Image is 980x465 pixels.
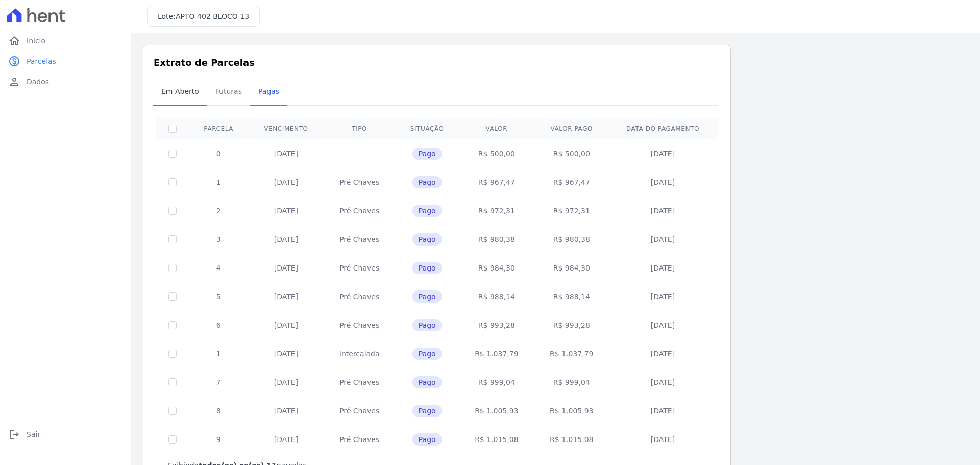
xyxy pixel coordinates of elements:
[395,118,459,139] th: Situação
[250,79,287,106] a: Pagas
[168,378,177,386] input: Só é possível selecionar pagamentos em aberto
[4,424,127,445] a: logoutSair
[189,425,248,454] td: 9
[412,205,442,217] span: Pago
[168,350,177,358] input: Só é possível selecionar pagamentos em aberto
[189,282,248,311] td: 5
[324,425,395,454] td: Pré Chaves
[324,168,395,197] td: Pré Chaves
[412,433,442,446] span: Pago
[412,148,442,160] span: Pago
[534,197,609,225] td: R$ 972,31
[459,311,534,339] td: R$ 993,28
[459,197,534,225] td: R$ 972,31
[459,282,534,311] td: R$ 988,14
[412,348,442,360] span: Pago
[189,197,248,225] td: 2
[534,225,609,254] td: R$ 980,38
[459,397,534,425] td: R$ 1.005,93
[189,168,248,197] td: 1
[189,254,248,282] td: 4
[27,56,56,66] span: Parcelas
[609,118,716,139] th: Data do pagamento
[412,262,442,274] span: Pago
[609,368,716,397] td: [DATE]
[8,55,20,67] i: paid
[248,368,324,397] td: [DATE]
[534,118,609,139] th: Valor pago
[248,118,324,139] th: Vencimento
[534,168,609,197] td: R$ 967,47
[609,225,716,254] td: [DATE]
[609,397,716,425] td: [DATE]
[412,405,442,417] span: Pago
[534,368,609,397] td: R$ 999,04
[459,118,534,139] th: Valor
[207,79,250,106] a: Futuras
[154,56,720,69] h3: Extrato de Parcelas
[8,76,20,88] i: person
[534,282,609,311] td: R$ 988,14
[168,435,177,444] input: Só é possível selecionar pagamentos em aberto
[189,368,248,397] td: 7
[27,77,49,87] span: Dados
[209,81,248,102] span: Futuras
[248,397,324,425] td: [DATE]
[158,11,249,22] h3: Lote:
[8,35,20,47] i: home
[155,81,205,102] span: Em Aberto
[248,168,324,197] td: [DATE]
[248,225,324,254] td: [DATE]
[459,425,534,454] td: R$ 1.015,08
[248,311,324,339] td: [DATE]
[324,282,395,311] td: Pré Chaves
[324,339,395,368] td: Intercalada
[412,176,442,188] span: Pago
[248,339,324,368] td: [DATE]
[534,254,609,282] td: R$ 984,30
[248,254,324,282] td: [DATE]
[609,254,716,282] td: [DATE]
[324,118,395,139] th: Tipo
[609,339,716,368] td: [DATE]
[168,407,177,415] input: Só é possível selecionar pagamentos em aberto
[168,292,177,301] input: Só é possível selecionar pagamentos em aberto
[609,197,716,225] td: [DATE]
[412,233,442,246] span: Pago
[609,311,716,339] td: [DATE]
[609,168,716,197] td: [DATE]
[534,339,609,368] td: R$ 1.037,79
[534,311,609,339] td: R$ 993,28
[27,36,45,46] span: Início
[4,31,127,51] a: homeInício
[609,282,716,311] td: [DATE]
[8,428,20,440] i: logout
[412,376,442,388] span: Pago
[534,425,609,454] td: R$ 1.015,08
[412,319,442,331] span: Pago
[189,139,248,168] td: 0
[27,429,40,439] span: Sair
[459,225,534,254] td: R$ 980,38
[168,150,177,158] input: Só é possível selecionar pagamentos em aberto
[4,71,127,92] a: personDados
[412,290,442,303] span: Pago
[609,139,716,168] td: [DATE]
[459,139,534,168] td: R$ 500,00
[189,118,248,139] th: Parcela
[324,225,395,254] td: Pré Chaves
[168,178,177,186] input: Só é possível selecionar pagamentos em aberto
[168,264,177,272] input: Só é possível selecionar pagamentos em aberto
[459,254,534,282] td: R$ 984,30
[324,254,395,282] td: Pré Chaves
[534,139,609,168] td: R$ 500,00
[459,339,534,368] td: R$ 1.037,79
[189,397,248,425] td: 8
[189,225,248,254] td: 3
[324,197,395,225] td: Pré Chaves
[168,207,177,215] input: Só é possível selecionar pagamentos em aberto
[248,425,324,454] td: [DATE]
[534,397,609,425] td: R$ 1.005,93
[252,81,285,102] span: Pagas
[189,311,248,339] td: 6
